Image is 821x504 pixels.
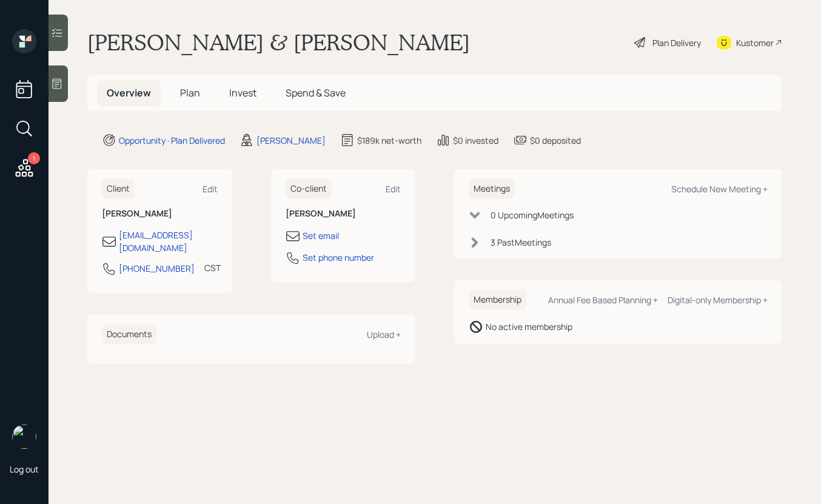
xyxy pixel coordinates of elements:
h6: [PERSON_NAME] [286,209,401,219]
div: Plan Delivery [652,36,701,49]
h6: Documents [102,324,156,344]
span: Overview [107,86,151,99]
span: Spend & Save [286,86,346,99]
span: Plan [180,86,200,99]
div: 1 [28,152,40,164]
div: $0 invested [453,134,498,147]
div: $189k net-worth [357,134,421,147]
img: aleksandra-headshot.png [12,425,36,449]
div: Log out [10,463,39,475]
div: Upload + [367,329,401,340]
h6: Client [102,179,135,199]
div: [EMAIL_ADDRESS][DOMAIN_NAME] [119,229,218,254]
div: [PERSON_NAME] [256,134,326,147]
div: 0 Upcoming Meeting s [491,209,574,221]
div: Set email [303,229,339,242]
div: CST [204,261,221,274]
div: 3 Past Meeting s [491,236,551,249]
h6: Co-client [286,179,332,199]
div: Schedule New Meeting + [671,183,768,195]
div: Edit [203,183,218,195]
div: [PHONE_NUMBER] [119,262,195,275]
h6: [PERSON_NAME] [102,209,218,219]
div: Digital-only Membership + [668,294,768,306]
div: Opportunity · Plan Delivered [119,134,225,147]
div: No active membership [486,320,572,333]
div: $0 deposited [530,134,581,147]
span: Invest [229,86,256,99]
h1: [PERSON_NAME] & [PERSON_NAME] [87,29,470,56]
div: Set phone number [303,251,374,264]
h6: Membership [469,290,526,310]
div: Edit [386,183,401,195]
div: Kustomer [736,36,774,49]
div: Annual Fee Based Planning + [548,294,658,306]
h6: Meetings [469,179,515,199]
